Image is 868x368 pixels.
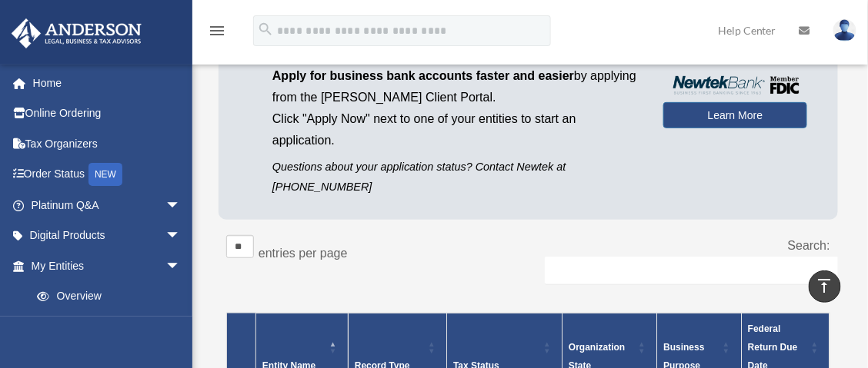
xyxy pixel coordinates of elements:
a: Digital Productsarrow_drop_down [11,220,204,251]
div: NEW [88,163,122,186]
a: CTA Hub [22,311,196,342]
a: Platinum Q&Aarrow_drop_down [11,190,204,220]
a: Learn More [663,102,807,128]
span: Apply for business bank accounts faster and easier [272,69,574,82]
img: User Pic [833,19,856,41]
p: Click "Apply Now" next to one of your entities to start an application. [272,108,640,151]
a: My Entitiesarrow_drop_down [11,250,196,281]
i: search [257,21,274,38]
a: menu [208,27,226,40]
span: arrow_drop_down [165,250,196,282]
a: Overview [22,281,189,312]
img: NewtekBankLogoSM.png [671,76,800,94]
p: Questions about your application status? Contact Newtek at [PHONE_NUMBER] [272,157,640,196]
img: Anderson Advisors Platinum Portal [7,18,146,48]
label: entries per page [259,247,348,260]
span: arrow_drop_down [165,220,196,252]
a: Home [11,68,204,98]
a: Order StatusNEW [11,159,204,191]
a: Online Ordering [11,98,204,129]
label: Search: [788,239,830,252]
a: vertical_align_top [809,270,841,303]
span: arrow_drop_down [165,190,196,221]
i: vertical_align_top [816,277,834,295]
i: menu [208,22,226,40]
p: by applying from the [PERSON_NAME] Client Portal. [272,65,640,108]
a: Tax Organizers [11,128,204,159]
